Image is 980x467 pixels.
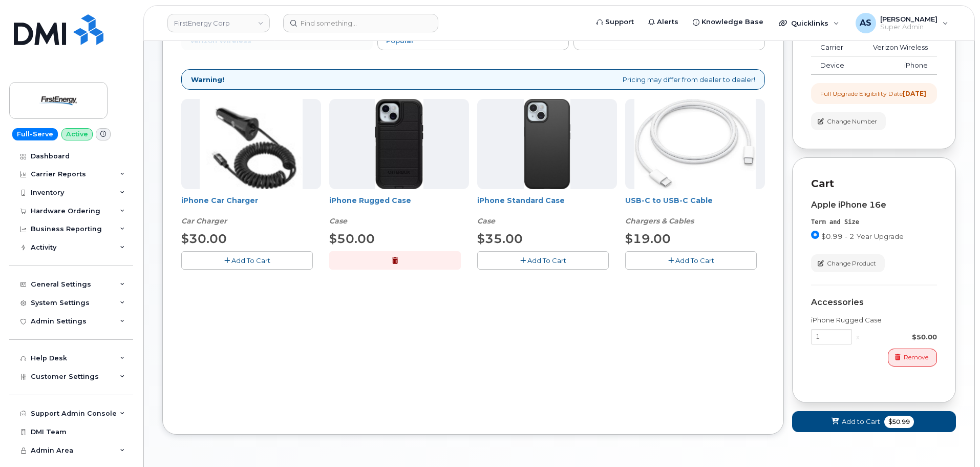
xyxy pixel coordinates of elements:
div: iPhone Rugged Case [811,315,937,325]
a: iPhone Rugged Case [329,196,411,205]
span: Add To Cart [675,256,714,265]
div: Full Upgrade Eligibility Date [820,89,926,98]
div: x [852,332,864,342]
iframe: Messenger Launcher [935,422,972,459]
div: iPhone Standard Case [477,195,617,226]
a: iPhone Car Charger [181,196,258,205]
img: iphonesecg.jpg [200,99,303,189]
button: Change Product [811,254,885,272]
span: Add to Cart [842,417,880,427]
span: Add To Cart [231,256,270,265]
button: Add to Cart $50.99 [792,411,956,432]
span: Remove [904,353,928,362]
td: Device [811,56,857,75]
span: Knowledge Base [701,17,763,27]
a: iPhone Standard Case [477,196,565,205]
span: Popular [386,36,414,45]
img: Symmetry.jpg [524,99,570,189]
span: $50.99 [884,416,914,428]
p: Cart [811,176,937,191]
span: Quicklinks [791,19,828,27]
span: Alerts [657,17,678,27]
button: Add To Cart [181,251,313,269]
button: Remove [888,349,937,367]
em: Car Charger [181,216,227,226]
img: Defender.jpg [375,99,423,189]
div: USB-C to USB-C Cable [625,195,765,226]
span: Add To Cart [527,256,566,265]
em: Case [329,216,347,226]
td: iPhone [857,56,937,75]
img: USB-C.jpg [634,99,756,189]
em: Case [477,216,495,226]
span: Change Product [827,259,876,268]
div: Term and Size [811,218,937,227]
button: Add To Cart [625,251,757,269]
span: $30.00 [181,231,227,246]
a: Alerts [641,12,686,32]
span: AS [860,17,871,29]
span: Change Number [827,117,877,126]
span: Support [605,17,634,27]
input: $0.99 - 2 Year Upgrade [811,231,819,239]
td: Verizon Wireless [857,38,937,57]
div: $50.00 [864,332,937,342]
a: Support [589,12,641,32]
a: USB-C to USB-C Cable [625,196,713,205]
a: FirstEnergy Corp [167,14,270,32]
span: [PERSON_NAME] [880,15,938,23]
div: iPhone Rugged Case [329,195,469,226]
div: Pricing may differ from dealer to dealer! [181,69,765,90]
button: Change Number [811,112,886,130]
button: Add To Cart [477,251,609,269]
div: iPhone Car Charger [181,195,321,226]
span: $0.99 - 2 Year Upgrade [821,232,904,240]
span: $50.00 [329,231,375,246]
td: Carrier [811,38,857,57]
a: Knowledge Base [686,12,771,32]
strong: Warning! [191,75,224,85]
div: Alexander Strull [848,13,955,33]
div: Accessories [811,298,937,307]
em: Chargers & Cables [625,216,694,226]
input: Find something... [283,14,438,32]
strong: [DATE] [903,90,926,97]
span: $35.00 [477,231,523,246]
span: Super Admin [880,23,938,31]
span: $19.00 [625,231,671,246]
div: Quicklinks [772,13,846,33]
div: Apple iPhone 16e [811,200,937,210]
